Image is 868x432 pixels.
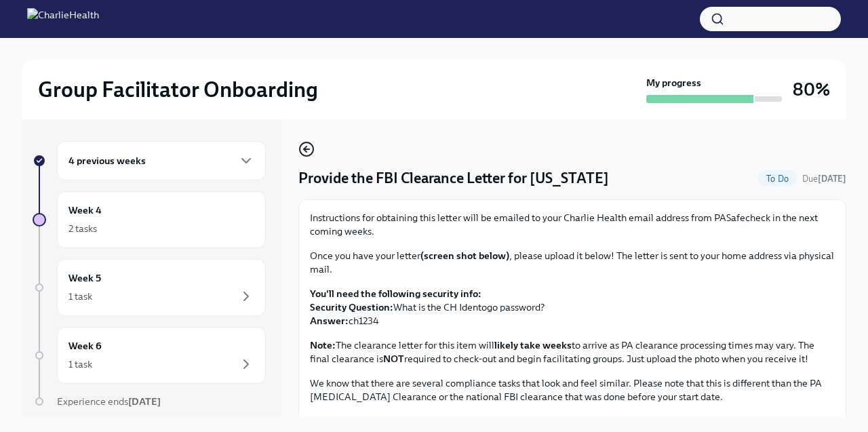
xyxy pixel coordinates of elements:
[68,338,102,353] h6: Week 6
[310,339,336,351] strong: Note:
[802,172,846,185] span: October 14th, 2025 09:00
[310,414,835,431] p: PA FBI Letter Example
[818,174,846,184] strong: [DATE]
[38,76,318,103] h2: Group Facilitator Onboarding
[310,301,393,313] strong: Security Question:
[68,222,97,235] div: 2 tasks
[383,353,404,365] strong: NOT
[68,203,102,218] h6: Week 4
[57,395,161,408] span: Experience ends
[298,168,609,189] h4: Provide the FBI Clearance Letter for [US_STATE]
[310,288,481,300] strong: You'll need the following security info:
[33,259,266,316] a: Week 51 task
[420,250,509,262] strong: (screen shot below)
[793,77,830,102] h3: 80%
[68,357,92,371] div: 1 task
[310,287,835,328] p: What is the CH Identogo password? ch1234
[310,249,835,276] p: Once you have your letter , please upload it below! The letter is sent to your home address via p...
[494,339,572,351] strong: likely take weeks
[68,290,92,303] div: 1 task
[310,211,835,238] p: Instructions for obtaining this letter will be emailed to your Charlie Health email address from ...
[68,153,146,168] h6: 4 previous weeks
[310,338,835,366] p: The clearance letter for this item will to arrive as PA clearance processing times may vary. The ...
[27,8,99,30] img: CharlieHealth
[310,376,835,404] p: We know that there are several compliance tasks that look and feel similar. Please note that this...
[128,395,161,408] strong: [DATE]
[57,141,266,180] div: 4 previous weeks
[310,315,349,327] strong: Answer:
[33,191,266,248] a: Week 42 tasks
[646,76,701,90] strong: My progress
[33,327,266,384] a: Week 61 task
[758,174,797,184] span: To Do
[68,271,101,286] h6: Week 5
[802,174,846,184] span: Due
